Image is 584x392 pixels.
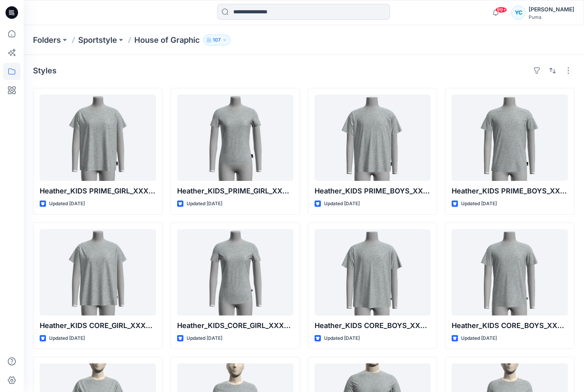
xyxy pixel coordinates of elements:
p: Updated [DATE] [187,200,222,208]
a: Heather_KIDS PRIME_GIRL_XXXX_RELAXED_TEE_SJ_160.0 [40,95,156,181]
p: Heather_KIDS PRIME_BOYS_XXXX_RELAXED TEE_SJ_160.0 [315,186,431,197]
p: Heather_KIDS PRIME_GIRL_XXXX_RELAXED_TEE_SJ_160.0 [40,186,156,197]
p: House of Graphic [134,35,200,46]
p: Heather_KIDS CORE_BOYS_XXXX_RELAXED TEE_SJ_160.0 [315,320,431,331]
p: Updated [DATE] [187,334,222,343]
div: Puma [529,14,574,20]
p: 107 [213,36,221,44]
p: Updated [DATE] [461,334,497,343]
a: Sportstyle [78,35,117,46]
a: Heather_KIDS_PRIME_GIRL_XXXX_REGULAR TEE_SJ_160.0 [177,95,293,181]
p: Heather_KIDS_PRIME_GIRL_XXXX_REGULAR TEE_SJ_160.0 [177,186,293,197]
a: Heather_KIDS CORE_BOYS_XXXX_RELAXED TEE_SJ_160.0 [315,229,431,315]
button: 107 [203,35,231,46]
p: Updated [DATE] [49,200,85,208]
p: Updated [DATE] [49,334,85,343]
a: Heather_KIDS CORE_BOYS_XXXX_REGULAR TEE_SJ_160.0 [452,229,568,315]
a: Heather_KIDS_CORE_GIRL_XXXX_REGULAR TEE_SJ_140.0 [177,229,293,315]
p: Heather_KIDS PRIME_BOYS_XXXX_REGULAR TEE_SJ_160.0 [452,186,568,197]
div: [PERSON_NAME] [529,5,574,14]
h4: Styles [33,66,57,75]
a: Heather_KIDS CORE_GIRL_XXXX_RELAXED_TEE_SJ_140.0 [40,229,156,315]
a: Heather_KIDS PRIME_BOYS_XXXX_REGULAR TEE_SJ_160.0 [452,95,568,181]
a: Heather_KIDS PRIME_BOYS_XXXX_RELAXED TEE_SJ_160.0 [315,95,431,181]
a: Folders [33,35,61,46]
div: YC [511,5,525,20]
p: Heather_KIDS_CORE_GIRL_XXXX_REGULAR TEE_SJ_140.0 [177,320,293,331]
span: 99+ [495,7,507,13]
p: Heather_KIDS CORE_BOYS_XXXX_REGULAR TEE_SJ_160.0 [452,320,568,331]
p: Updated [DATE] [461,200,497,208]
p: Updated [DATE] [324,200,360,208]
p: Updated [DATE] [324,334,360,343]
p: Heather_KIDS CORE_GIRL_XXXX_RELAXED_TEE_SJ_140.0 [40,320,156,331]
